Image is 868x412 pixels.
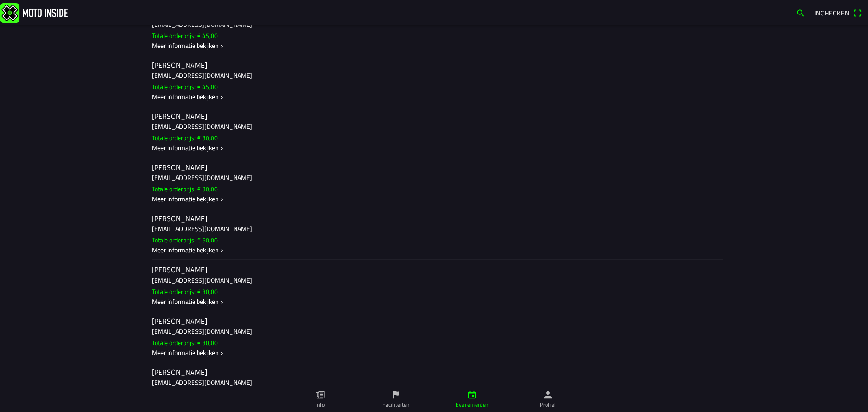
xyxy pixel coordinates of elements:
[152,163,716,172] h2: [PERSON_NAME]
[152,61,716,69] h2: [PERSON_NAME]
[467,390,477,400] ion-icon: calendar
[152,265,716,274] h2: [PERSON_NAME]
[152,326,716,336] h3: [EMAIL_ADDRESS][DOMAIN_NAME]
[543,390,553,400] ion-icon: person
[152,91,716,101] div: Meer informatie bekijken >
[152,377,716,387] h3: [EMAIL_ADDRESS][DOMAIN_NAME]
[152,30,218,40] ion-text: Totale orderprijs: € 45,00
[152,184,218,194] ion-text: Totale orderprijs: € 30,00
[152,40,716,50] div: Meer informatie bekijken >
[152,235,218,245] ion-text: Totale orderprijs: € 50,00
[152,317,716,325] h2: [PERSON_NAME]
[152,173,716,182] h3: [EMAIL_ADDRESS][DOMAIN_NAME]
[152,224,716,233] h3: [EMAIL_ADDRESS][DOMAIN_NAME]
[810,5,866,20] a: Incheckenqr scanner
[152,286,218,296] ion-text: Totale orderprijs: € 30,00
[152,245,716,255] div: Meer informatie bekijken >
[152,214,716,223] h2: [PERSON_NAME]
[152,296,716,306] div: Meer informatie bekijken >
[382,401,409,409] ion-label: Faciliteiten
[152,70,716,80] h3: [EMAIL_ADDRESS][DOMAIN_NAME]
[152,81,218,91] ion-text: Totale orderprijs: € 45,00
[152,368,716,376] h2: [PERSON_NAME]
[152,19,716,28] h3: [EMAIL_ADDRESS][DOMAIN_NAME]
[152,194,716,204] div: Meer informatie bekijken >
[316,401,325,409] ion-label: Info
[315,390,325,400] ion-icon: paper
[540,401,556,409] ion-label: Profiel
[814,8,849,18] span: Inchecken
[152,275,716,284] h3: [EMAIL_ADDRESS][DOMAIN_NAME]
[456,401,489,409] ion-label: Evenementen
[152,347,716,357] div: Meer informatie bekijken >
[152,133,218,142] ion-text: Totale orderprijs: € 30,00
[152,337,218,347] ion-text: Totale orderprijs: € 30,00
[152,143,716,152] div: Meer informatie bekijken >
[792,5,810,20] a: search
[152,112,716,120] h2: [PERSON_NAME]
[391,390,401,400] ion-icon: flag
[152,122,716,131] h3: [EMAIL_ADDRESS][DOMAIN_NAME]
